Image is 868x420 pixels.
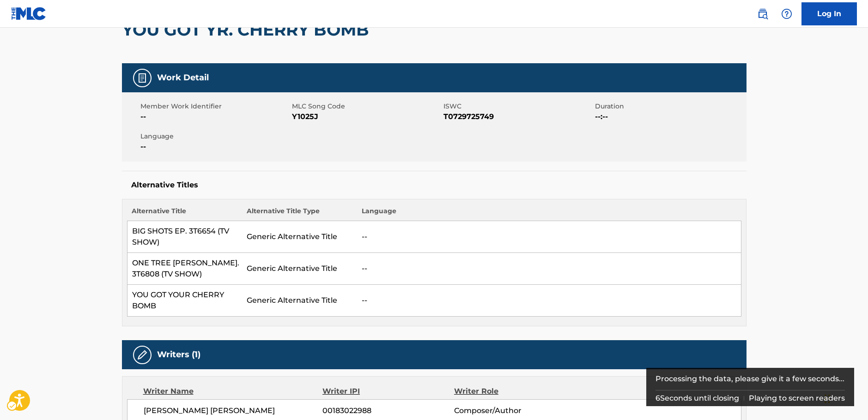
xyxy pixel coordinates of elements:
img: search [757,8,768,19]
td: -- [357,285,741,317]
div: Processing the data, please give it a few seconds... [656,368,845,390]
span: --:-- [595,111,744,122]
h5: Writers (1) [157,349,200,360]
span: ISWC [443,102,593,111]
img: help [781,8,792,19]
th: Language [357,206,741,221]
span: 6 [656,394,660,402]
div: Writer Name [143,386,323,397]
td: BIG SHOTS EP. 3T6654 (TV SHOW) [127,221,242,253]
h2: YOU GOT YR. CHERRY BOMB [122,19,374,40]
img: Writers [137,349,148,360]
h5: Alternative Titles [131,180,737,190]
div: Writer IPI [322,386,454,397]
span: -- [140,141,290,152]
span: 00183022988 [322,405,454,416]
span: Language [140,132,290,141]
span: Composer/Author [454,405,574,416]
th: Alternative Title Type [242,206,357,221]
td: YOU GOT YOUR CHERRY BOMB [127,285,242,317]
span: -- [140,111,290,122]
th: Alternative Title [127,206,242,221]
span: Y1025J [292,111,441,122]
h5: Work Detail [157,72,209,83]
div: Writer Role [454,386,574,397]
span: T0729725749 [443,111,593,122]
img: MLC Logo [11,7,47,20]
span: MLC Song Code [292,102,441,111]
span: [PERSON_NAME] [PERSON_NAME] [144,405,323,416]
td: Generic Alternative Title [242,285,357,317]
img: Work Detail [137,72,148,84]
td: ONE TREE [PERSON_NAME]. 3T6808 (TV SHOW) [127,253,242,285]
td: -- [357,221,741,253]
td: Generic Alternative Title [242,253,357,285]
a: Log In [801,2,857,25]
td: Generic Alternative Title [242,221,357,253]
td: -- [357,253,741,285]
span: Duration [595,102,744,111]
span: Member Work Identifier [140,102,290,111]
